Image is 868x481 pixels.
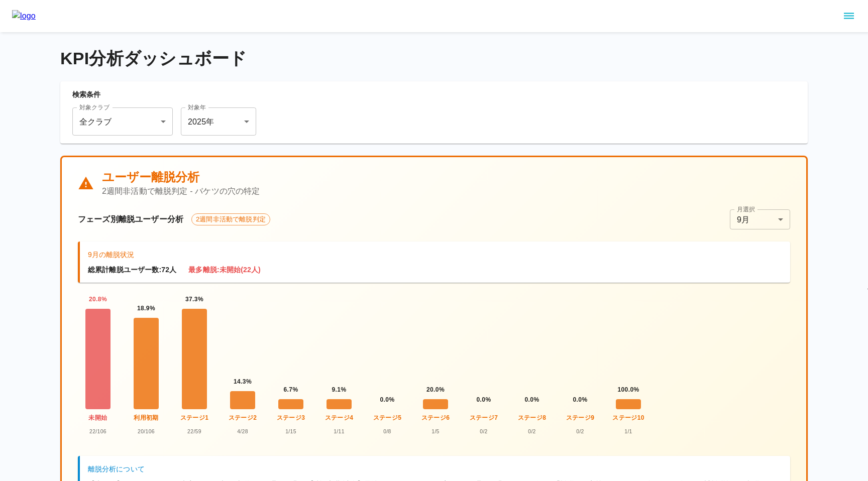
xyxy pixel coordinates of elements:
div: 9月 [730,209,790,229]
span: 0 / 2 [480,427,488,436]
span: 20.0 % [426,385,445,395]
span: 1 / 15 [285,427,296,436]
span: 利用初期 [134,413,159,423]
span: 1 / 5 [431,427,440,436]
h5: ユーザー離脱分析 [102,169,260,185]
span: 20 / 106 [138,427,155,436]
span: ステージ1 [180,413,209,423]
span: 2週間非活動で離脱判定 [192,214,270,224]
span: ステージ8 [518,413,547,423]
p: 2週間非活動で離脱判定 - バケツの穴の特定 [102,185,260,197]
span: 0 / 2 [528,427,536,436]
span: ステージ3 [277,413,305,423]
span: ステージ2 [229,413,257,423]
div: 全クラブ [72,107,173,136]
span: 100.0 % [617,385,639,395]
span: 9.1 % [332,385,347,395]
span: 0 / 2 [576,427,584,436]
span: 未開始 [88,413,107,423]
h6: 離脱分析について [88,464,782,475]
span: 37.3 % [185,295,203,305]
span: 0.0 % [573,395,588,405]
span: 18.9 % [137,304,155,314]
span: ステージ7 [470,413,498,423]
span: 4 / 28 [237,427,248,436]
label: 月選択 [737,205,755,213]
strong: 総累計離脱ユーザー数: 72 人 [88,266,176,274]
span: 1 / 1 [624,427,632,436]
p: 検索条件 [72,89,796,99]
img: logo [12,10,36,22]
span: 0.0 % [477,395,491,405]
span: ステージ6 [421,413,450,423]
label: 対象クラブ [79,103,110,111]
span: ステージ10 [612,413,644,423]
label: 対象年 [188,103,206,111]
span: 22 / 106 [89,427,106,436]
h6: 9月 の離脱状況 [88,250,782,261]
span: ステージ5 [373,413,402,423]
span: 1 / 11 [334,427,345,436]
span: ステージ4 [325,413,354,423]
span: 0 / 8 [383,427,391,436]
button: sidemenu [840,8,857,25]
div: 2025年 [181,107,256,136]
h4: KPI分析ダッシュボード [60,48,808,69]
span: 0.0 % [525,395,539,405]
span: ステージ9 [566,413,595,423]
span: 14.3 % [234,377,252,387]
span: 22 / 59 [187,427,201,436]
strong: 最多離脱: 未開始 ( 22 人) [188,266,261,274]
span: 6.7 % [284,385,298,395]
span: 20.8 % [89,295,107,305]
span: 0.0 % [380,395,395,405]
h6: フェーズ別離脱ユーザー分析 [78,212,183,226]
